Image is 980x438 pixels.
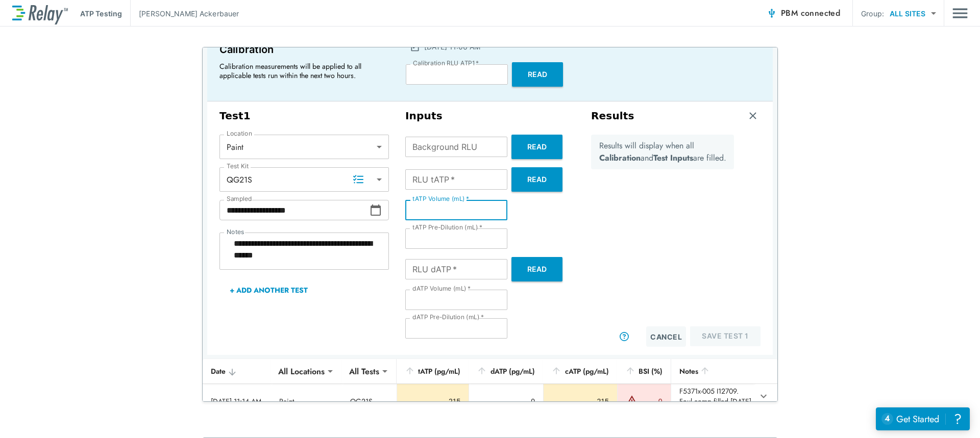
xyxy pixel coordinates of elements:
div: cATP (pg/mL) [551,365,609,377]
img: LuminUltra Relay [12,3,68,24]
div: BSI (%) [625,365,663,377]
img: Drawer Icon [952,4,968,23]
div: 215 [552,396,609,406]
button: Read [511,135,562,159]
p: Calibration measurements will be applied to all applicable tests run within the next two hours. [219,62,383,80]
div: All Tests [342,361,386,381]
div: tATP (pg/mL) [405,365,461,377]
button: expand row [755,388,772,405]
img: Warning [626,394,638,406]
label: Location [227,130,252,137]
div: All Locations [271,361,332,381]
td: Paint [271,384,342,419]
input: Choose date, selected date is Aug 26, 2025 [219,200,370,220]
button: Read [512,62,563,87]
div: 0 [641,396,663,406]
label: Test Kit [227,163,249,170]
button: + Add Another Test [219,278,318,302]
b: Calibration [599,152,641,164]
button: PBM connected [763,3,844,23]
td: QG21S [342,384,397,419]
label: dATP Volume (mL) [412,285,471,292]
div: dATP (pg/mL) [477,365,535,377]
label: Sampled [227,195,252,202]
label: Notes [227,228,244,236]
div: QG21S [219,169,389,190]
h3: Results [591,110,634,122]
button: Read [511,257,562,281]
div: Paint [219,137,389,157]
div: [DATE] 11:14 AM [211,396,263,406]
label: dATP Pre-Dilution (mL) [412,314,484,321]
div: 0 [477,396,535,406]
iframe: Resource center [876,407,970,430]
img: Connected Icon [767,8,777,18]
p: ATP Testing [80,8,122,19]
label: tATP Pre-Dilution (mL) [412,224,482,231]
p: Results will display when all and are filled. [599,140,726,164]
button: Read [511,167,562,192]
div: Notes [679,365,746,377]
button: Main menu [952,4,968,23]
p: Group: [861,8,884,19]
h3: Inputs [405,110,575,122]
label: Calibration RLU ATP1 [413,60,479,67]
td: F5371x-005 I12709. Foul comp filled [DATE] on H-line [671,384,754,419]
p: Calibration [219,41,387,58]
span: PBM [781,6,840,20]
label: tATP Volume (mL) [412,195,469,202]
button: Cancel [646,326,686,347]
span: connected [801,7,841,19]
h3: Test 1 [219,110,389,122]
p: [PERSON_NAME] Ackerbauer [139,8,239,19]
img: Remove [748,111,758,121]
div: 215 [405,396,461,406]
b: Test Inputs [653,152,693,164]
th: Date [203,359,271,384]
